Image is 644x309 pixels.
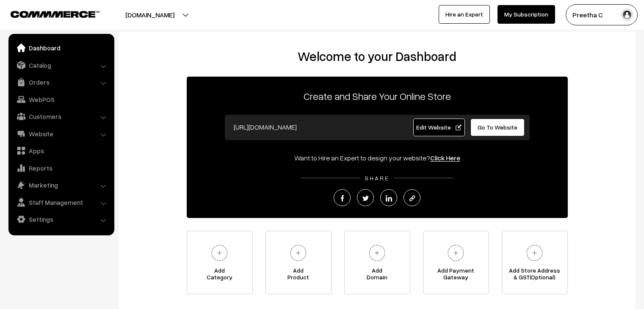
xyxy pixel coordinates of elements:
button: Preetha C [566,4,638,25]
span: Edit Website [416,124,462,131]
a: Reports [11,160,111,176]
a: Website [11,126,111,141]
span: Add Category [187,267,252,284]
a: Orders [11,74,111,90]
img: plus.svg [444,241,467,265]
a: Marketing [11,177,111,193]
span: Add Domain [345,267,410,284]
a: Click Here [430,154,460,162]
button: [DOMAIN_NAME] [96,4,204,25]
a: AddProduct [265,231,332,294]
img: plus.svg [523,241,546,265]
span: Add Payment Gateway [423,267,489,284]
a: Add PaymentGateway [423,231,489,294]
img: plus.svg [287,241,310,265]
img: COMMMERCE [11,11,100,17]
a: Go To Website [470,119,525,136]
p: Create and Share Your Online Store [187,88,568,104]
a: Dashboard [11,40,111,55]
a: COMMMERCE [11,8,85,19]
span: SHARE [360,174,394,182]
span: Go To Website [478,124,517,131]
img: plus.svg [208,241,231,265]
a: Hire an Expert [439,5,490,24]
a: Staff Management [11,195,111,210]
div: Want to Hire an Expert to design your website? [187,153,568,163]
a: AddCategory [187,231,253,294]
a: Customers [11,109,111,124]
img: plus.svg [365,241,389,265]
img: user [621,8,633,21]
h2: Welcome to your Dashboard [127,49,627,64]
a: Add Store Address& GST(Optional) [502,231,568,294]
a: Apps [11,143,111,158]
span: Add Product [266,267,331,284]
a: Catalog [11,58,111,73]
a: AddDomain [344,231,410,294]
a: Edit Website [413,119,465,136]
a: Settings [11,212,111,227]
span: Add Store Address & GST(Optional) [502,267,567,284]
a: WebPOS [11,92,111,107]
a: My Subscription [498,5,555,24]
